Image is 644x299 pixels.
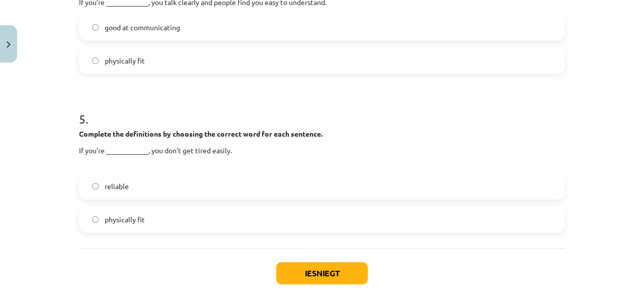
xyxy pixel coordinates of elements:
strong: Complete the definitions by choosing the correct word for each sentence. [79,129,323,138]
span: physically fit [105,55,145,66]
input: physically fit [92,57,99,64]
button: Iesniegt [276,262,368,284]
span: physically fit [105,214,145,225]
input: good at communicating [92,24,99,31]
h1: 5 . [79,94,565,126]
input: physically fit [92,216,99,223]
p: If you’re ____________, you don't get tired easily. [79,145,565,166]
img: icon-close-lesson-0947bae3869378f0d4975bcd49f059093ad1ed9edebbc8119c70593378902aed.svg [7,41,11,48]
span: good at communicating [105,22,180,33]
span: reliable [105,181,129,192]
input: reliable [92,183,99,190]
